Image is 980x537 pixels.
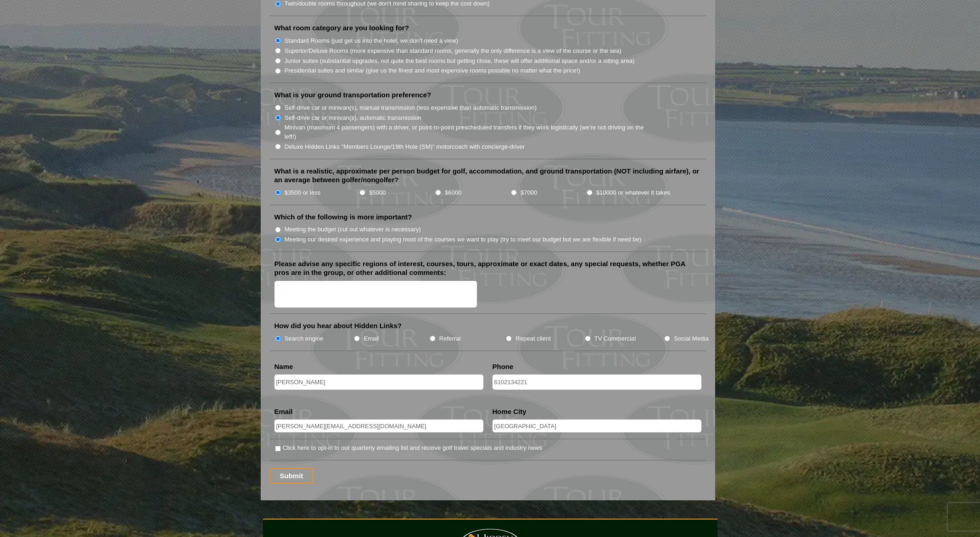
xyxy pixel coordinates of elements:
[674,334,708,343] label: Social Media
[364,334,379,343] label: Email
[285,334,324,343] label: Search engine
[285,188,321,197] label: $3500 or less
[285,36,459,45] label: Standard Rooms (just get us into the hotel, we don't need a view)
[274,362,293,371] label: Name
[521,188,537,197] label: $7000
[439,334,461,343] label: Referral
[274,23,409,33] label: What room category are you looking for?
[285,113,421,123] label: Self-drive car or minivan(s), automatic transmission
[285,225,421,234] label: Meeting the budget (cut out whatever is necessary)
[594,334,636,343] label: TV Commercial
[369,188,386,197] label: $5000
[285,123,654,141] label: Minivan (maximum 4 passengers) with a driver, or point-to-point prescheduled transfers if they wo...
[285,103,537,112] label: Self-drive car or minivan(s), manual transmission (less expensive than automatic transmission)
[493,362,514,371] label: Phone
[274,167,701,185] label: What is a realistic, approximate per person budget for golf, accommodation, and ground transporta...
[285,46,622,56] label: Superior/Deluxe Rooms (more expensive than standard rooms, generally the only difference is a vie...
[596,188,670,197] label: $10000 or whatever it takes
[270,468,314,484] input: Submit
[274,213,412,222] label: Which of the following is more important?
[283,443,542,453] label: Click here to opt-in to our quarterly emailing list and receive golf travel specials and industry...
[493,407,526,416] label: Home City
[285,56,635,66] label: Junior suites (substantial upgrades, not quite the best rooms but getting close, these will offer...
[285,235,642,244] label: Meeting our desired experience and playing most of the courses we want to play (try to meet our b...
[285,142,525,151] label: Deluxe Hidden Links "Members Lounge/19th Hole (SM)" motorcoach with concierge-driver
[274,90,431,100] label: What is your ground transportation preference?
[515,334,551,343] label: Repeat client
[274,259,701,277] label: Please advise any specific regions of interest, courses, tours, approximate or exact dates, any s...
[274,321,402,330] label: How did you hear about Hidden Links?
[274,407,293,416] label: Email
[445,188,461,197] label: $6000
[285,66,580,75] label: Presidential suites and similar (give us the finest and most expensive rooms possible no matter w...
